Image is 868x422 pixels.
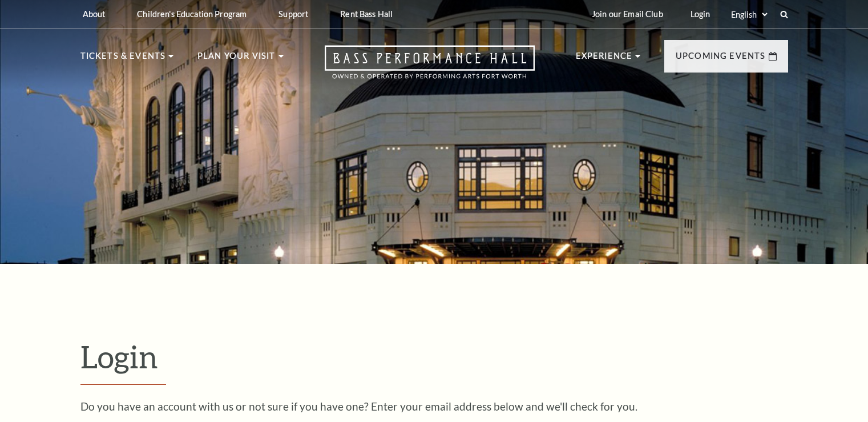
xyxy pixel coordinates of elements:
p: Experience [576,49,633,70]
p: Tickets & Events [80,49,166,70]
p: Support [278,9,308,19]
span: Login [80,338,158,375]
p: Children's Education Program [137,9,247,19]
select: Select: [729,9,769,20]
p: Plan Your Visit [197,49,276,70]
p: Upcoming Events [676,49,766,70]
p: Do you have an account with us or not sure if you have one? Enter your email address below and we... [80,401,788,412]
p: About [83,9,106,19]
p: Rent Bass Hall [340,9,393,19]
